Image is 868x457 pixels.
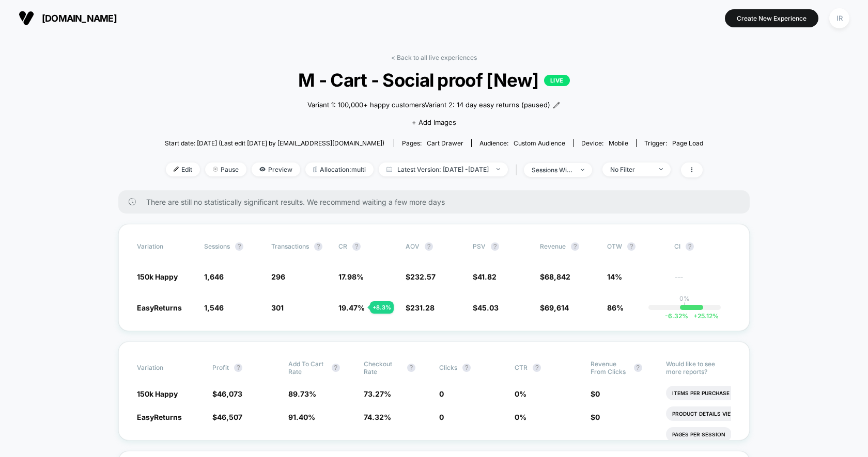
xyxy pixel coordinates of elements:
[288,389,316,398] span: 89.73 %
[515,413,526,421] span: 0 %
[693,312,698,320] span: +
[379,162,508,176] span: Latest Version: [DATE] - [DATE]
[591,413,600,421] span: $
[252,162,300,176] span: Preview
[533,364,541,372] button: ?
[829,8,849,28] div: IR
[314,242,322,251] button: ?
[607,242,664,251] span: OTW
[16,10,120,26] button: [DOMAIN_NAME]
[338,272,364,281] span: 17.98 %
[595,413,600,421] span: 0
[352,242,361,251] button: ?
[497,168,500,170] img: end
[174,167,179,172] img: edit
[462,364,471,372] button: ?
[473,303,499,312] span: $
[672,139,703,147] span: Page Load
[607,303,624,312] span: 86%
[204,272,224,281] span: 1,646
[271,303,284,312] span: 301
[666,360,731,376] p: Would like to see more reports?
[406,303,435,312] span: $
[212,389,242,398] span: $
[338,242,347,250] span: CR
[391,54,477,61] a: < Back to all live experiences
[679,295,690,302] p: 0%
[473,242,486,250] span: PSV
[271,272,285,281] span: 296
[540,242,566,250] span: Revenue
[402,139,463,147] div: Pages:
[610,166,652,173] div: No Filter
[19,10,34,26] img: Visually logo
[427,139,463,147] span: cart drawer
[591,360,629,376] span: Revenue From Clicks
[607,272,622,281] span: 14%
[686,242,694,251] button: ?
[573,139,636,147] span: Device:
[137,360,194,376] span: Variation
[288,360,327,376] span: Add To Cart Rate
[271,242,309,250] span: Transactions
[235,242,243,251] button: ?
[165,139,384,147] span: Start date: [DATE] (Last edit [DATE] by [EMAIL_ADDRESS][DOMAIN_NAME])
[137,413,182,421] span: EasyReturns
[192,69,676,91] span: M - Cart - Social proof [New]
[477,272,497,281] span: 41.82
[137,242,194,251] span: Variation
[477,303,499,312] span: 45.03
[217,413,242,421] span: 46,507
[491,242,499,251] button: ?
[137,389,178,398] span: 150k Happy
[137,303,182,312] span: EasyReturns
[332,364,340,372] button: ?
[234,364,242,372] button: ?
[439,364,457,371] span: Clicks
[514,139,565,147] span: Custom Audience
[407,364,415,372] button: ?
[826,8,853,29] button: IR
[595,389,600,398] span: 0
[425,242,433,251] button: ?
[212,413,242,421] span: $
[725,9,818,27] button: Create New Experience
[532,166,573,174] div: sessions with impression
[581,169,584,171] img: end
[412,118,456,126] span: + Add Images
[591,389,600,398] span: $
[406,242,420,250] span: AOV
[166,162,200,176] span: Edit
[146,198,729,206] span: There are still no statistically significant results. We recommend waiting a few more days
[665,312,688,320] span: -6.32 %
[137,272,178,281] span: 150k Happy
[313,167,317,172] img: rebalance
[410,272,436,281] span: 232.57
[674,274,731,282] span: ---
[479,139,565,147] div: Audience:
[406,272,436,281] span: $
[540,272,570,281] span: $
[644,139,703,147] div: Trigger:
[288,413,315,421] span: 91.40 %
[305,162,374,176] span: Allocation: multi
[386,167,392,172] img: calendar
[684,302,686,310] p: |
[364,389,391,398] span: 73.27 %
[540,303,569,312] span: $
[410,303,435,312] span: 231.28
[515,364,528,371] span: CTR
[364,413,391,421] span: 74.32 %
[688,312,719,320] span: 25.12 %
[674,242,731,251] span: CI
[666,406,761,421] li: Product Details Views Rate
[217,389,242,398] span: 46,073
[439,413,444,421] span: 0
[205,162,246,176] span: Pause
[513,162,524,177] span: |
[204,242,230,250] span: Sessions
[545,272,570,281] span: 68,842
[609,139,628,147] span: mobile
[545,303,569,312] span: 69,614
[571,242,579,251] button: ?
